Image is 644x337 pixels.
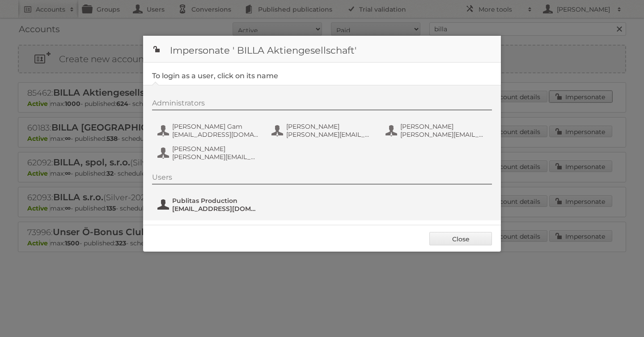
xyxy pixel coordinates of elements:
span: [PERSON_NAME] [172,145,259,153]
span: [PERSON_NAME] Gam [172,122,259,131]
span: [EMAIL_ADDRESS][DOMAIN_NAME] [172,205,259,213]
span: [PERSON_NAME][EMAIL_ADDRESS][DOMAIN_NAME] [286,131,373,139]
span: [PERSON_NAME] [286,122,373,131]
a: Close [429,232,492,245]
button: [PERSON_NAME] Gam [EMAIL_ADDRESS][DOMAIN_NAME] [157,122,262,139]
span: Publitas Production [172,197,259,205]
div: Users [152,173,492,185]
button: [PERSON_NAME] [PERSON_NAME][EMAIL_ADDRESS][DOMAIN_NAME] [271,122,376,139]
legend: To login as a user, click on its name [152,72,278,80]
button: [PERSON_NAME] [PERSON_NAME][EMAIL_ADDRESS][DOMAIN_NAME] [385,122,490,139]
span: [PERSON_NAME][EMAIL_ADDRESS][DOMAIN_NAME] [172,153,259,161]
span: [EMAIL_ADDRESS][DOMAIN_NAME] [172,131,259,139]
div: Administrators [152,99,492,110]
button: Publitas Production [EMAIL_ADDRESS][DOMAIN_NAME] [157,196,262,214]
span: [PERSON_NAME] [400,122,487,131]
h1: Impersonate ' BILLA Aktiengesellschaft' [143,36,501,63]
button: [PERSON_NAME] [PERSON_NAME][EMAIL_ADDRESS][DOMAIN_NAME] [157,144,262,162]
span: [PERSON_NAME][EMAIL_ADDRESS][DOMAIN_NAME] [400,131,487,139]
